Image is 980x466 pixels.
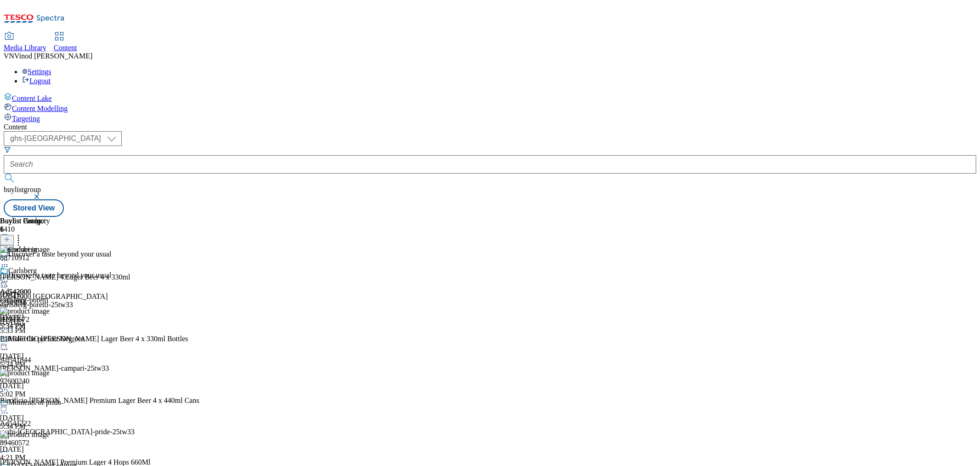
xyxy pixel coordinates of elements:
a: Settings [22,68,51,76]
a: Logout [22,77,51,85]
a: Content Lake [4,93,976,103]
svg: Search Filters [4,146,11,153]
a: Targeting [4,113,976,123]
span: VN [4,52,14,60]
button: Stored View [4,199,64,217]
span: Content Lake [12,94,52,102]
a: Content [54,33,77,52]
span: Content Modelling [12,105,68,112]
span: Targeting [12,115,40,122]
span: Media Library [4,44,46,52]
a: Media Library [4,33,46,52]
span: Content [54,44,77,52]
a: Content Modelling [4,103,976,113]
input: Search [4,155,976,174]
div: Content [4,123,976,131]
span: buylistgroup [4,186,41,193]
span: Vinod [PERSON_NAME] [14,52,92,60]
